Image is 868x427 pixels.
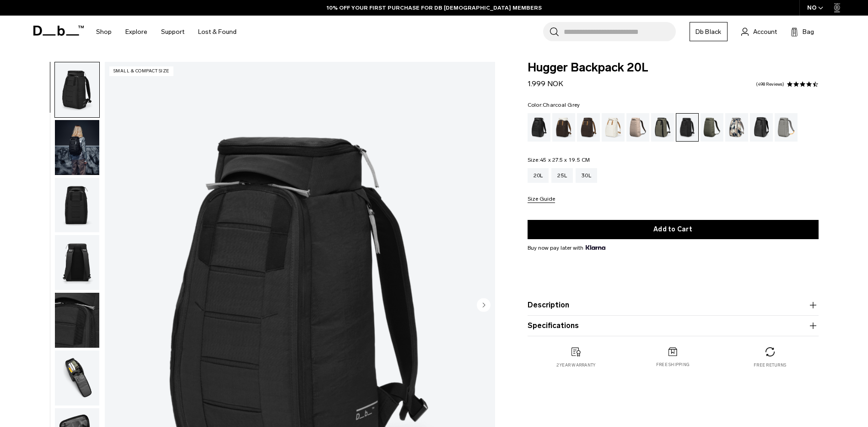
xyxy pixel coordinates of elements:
[96,16,112,48] a: Shop
[54,120,100,175] button: Hugger Backpack 20L Charcoal Grey
[55,62,99,117] img: Hugger Backpack 20L Charcoal Grey
[556,362,596,368] p: 2 year warranty
[552,113,575,142] a: Cappuccino
[528,102,580,108] legend: Color:
[651,113,674,142] a: Forest Green
[54,62,100,118] button: Hugger Backpack 20L Charcoal Grey
[55,178,99,233] img: Hugger Backpack 20L Charcoal Grey
[750,113,773,142] a: Reflective Black
[528,157,590,163] legend: Size:
[551,168,573,183] a: 25L
[54,292,100,348] button: Hugger Backpack 20L Charcoal Grey
[803,27,814,37] span: Bag
[327,4,542,12] a: 10% OFF YOUR FIRST PURCHASE FOR DB [DEMOGRAPHIC_DATA] MEMBERS
[161,16,184,48] a: Support
[528,113,550,142] a: Black Out
[528,196,555,203] button: Size Guide
[543,102,580,108] span: Charcoal Grey
[528,320,819,331] button: Specifications
[741,26,777,37] a: Account
[576,168,597,183] a: 30L
[528,79,563,88] span: 1.999 NOK
[756,82,784,87] a: 498 reviews
[109,66,173,76] p: Small & Compact Size
[754,362,786,368] p: Free returns
[540,157,590,163] span: 45 x 27.5 x 19.5 CM
[528,244,605,252] span: Buy now pay later with
[528,168,549,183] a: 20L
[54,350,100,406] button: Hugger Backpack 20L Charcoal Grey
[725,113,748,142] a: Line Cluster
[577,113,600,142] a: Espresso
[198,16,237,48] a: Lost & Found
[54,235,100,290] button: Hugger Backpack 20L Charcoal Grey
[753,27,777,37] span: Account
[586,245,605,250] img: {"height" => 20, "alt" => "Klarna"}
[55,293,99,348] img: Hugger Backpack 20L Charcoal Grey
[55,120,99,175] img: Hugger Backpack 20L Charcoal Grey
[656,361,690,368] p: Free shipping
[791,26,814,37] button: Bag
[690,22,728,41] a: Db Black
[626,113,649,142] a: Fogbow Beige
[55,235,99,290] img: Hugger Backpack 20L Charcoal Grey
[125,16,147,48] a: Explore
[528,300,819,311] button: Description
[602,113,625,142] a: Oatmilk
[528,62,819,74] span: Hugger Backpack 20L
[676,113,699,142] a: Charcoal Grey
[55,350,99,405] img: Hugger Backpack 20L Charcoal Grey
[89,16,243,48] nav: Main Navigation
[528,220,819,239] button: Add to Cart
[701,113,723,142] a: Moss Green
[775,113,798,142] a: Sand Grey
[54,177,100,233] button: Hugger Backpack 20L Charcoal Grey
[477,298,491,313] button: Next slide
